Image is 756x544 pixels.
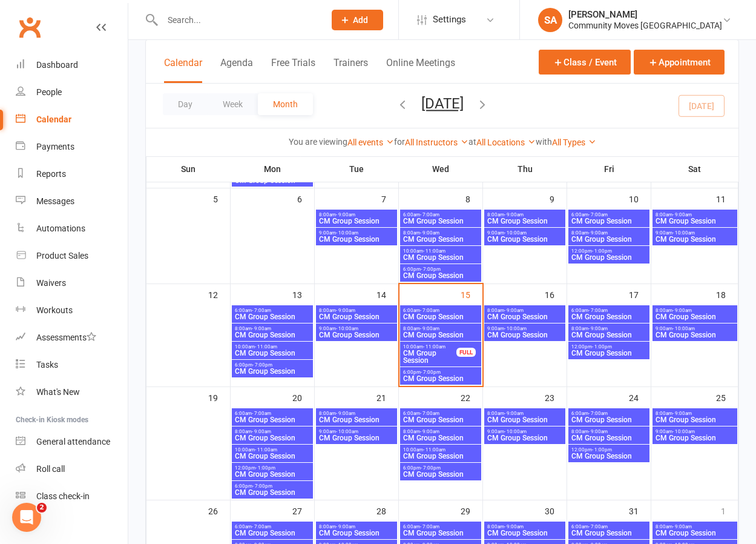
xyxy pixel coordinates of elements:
[588,326,608,331] span: - 9:00am
[381,188,398,208] div: 7
[655,308,735,313] span: 8:00am
[539,50,631,75] button: Class / Event
[403,236,479,243] span: CM Group Session
[336,308,355,313] span: - 9:00am
[376,284,398,304] div: 14
[353,15,368,25] span: Add
[347,138,394,147] a: All events
[672,524,692,529] span: - 9:00am
[420,326,439,331] span: - 9:00am
[716,284,738,304] div: 18
[571,217,647,225] span: CM Group Session
[386,57,455,83] button: Online Meetings
[234,453,311,460] span: CM Group Session
[420,212,439,217] span: - 7:00am
[403,524,479,529] span: 6:00am
[403,375,479,382] span: CM Group Session
[234,326,311,331] span: 8:00am
[403,326,479,331] span: 8:00am
[234,177,311,184] span: CM Group Session
[334,57,368,83] button: Trainers
[146,156,231,182] th: Sun
[571,326,647,331] span: 8:00am
[465,188,482,208] div: 8
[655,236,735,243] span: CM Group Session
[336,429,358,434] span: - 10:00am
[487,331,563,339] span: CM Group Session
[234,344,311,350] span: 10:00am
[336,524,355,529] span: - 9:00am
[461,500,482,520] div: 29
[16,428,128,456] a: General attendance kiosk mode
[271,57,315,83] button: Free Trials
[487,308,563,313] span: 8:00am
[234,368,311,375] span: CM Group Session
[318,429,395,434] span: 9:00am
[421,370,441,375] span: - 7:00pm
[420,429,439,434] span: - 9:00am
[234,447,311,453] span: 10:00am
[16,297,128,324] a: Workouts
[403,212,479,217] span: 6:00am
[655,529,735,537] span: CM Group Session
[592,344,612,350] span: - 1:00pm
[318,331,395,339] span: CM Group Session
[536,137,552,147] strong: with
[461,387,482,407] div: 22
[208,387,230,407] div: 19
[36,60,78,70] div: Dashboard
[487,434,563,442] span: CM Group Session
[483,156,567,182] th: Thu
[504,230,527,236] span: - 10:00am
[16,456,128,483] a: Roll call
[672,411,692,416] span: - 9:00am
[420,411,439,416] span: - 7:00am
[504,326,527,331] span: - 10:00am
[36,437,110,446] div: General attendance
[255,344,277,350] span: - 11:00am
[588,411,608,416] span: - 7:00am
[16,51,128,79] a: Dashboard
[672,326,695,331] span: - 10:00am
[336,326,358,331] span: - 10:00am
[655,524,735,529] span: 8:00am
[423,344,445,350] span: - 11:00am
[403,529,479,537] span: CM Group Session
[592,248,612,254] span: - 1:00pm
[318,416,395,423] span: CM Group Session
[403,429,479,434] span: 8:00am
[403,254,479,261] span: CM Group Session
[571,331,647,339] span: CM Group Session
[571,447,647,453] span: 12:00pm
[487,217,563,225] span: CM Group Session
[292,284,314,304] div: 13
[655,313,735,320] span: CM Group Session
[234,429,311,434] span: 8:00am
[571,411,647,416] span: 6:00am
[433,6,466,33] span: Settings
[234,308,311,313] span: 6:00am
[571,429,647,434] span: 8:00am
[231,156,315,182] th: Mon
[336,411,355,416] span: - 9:00am
[234,313,311,320] span: CM Group Session
[252,362,272,368] span: - 7:00pm
[234,416,311,423] span: CM Group Session
[403,313,479,320] span: CM Group Session
[16,379,128,406] a: What's New
[318,212,395,217] span: 8:00am
[15,12,45,42] a: Clubworx
[487,326,563,331] span: 9:00am
[36,464,65,474] div: Roll call
[234,331,311,339] span: CM Group Session
[571,416,647,423] span: CM Group Session
[571,212,647,217] span: 6:00am
[550,188,567,208] div: 9
[421,465,441,471] span: - 7:00pm
[487,411,563,416] span: 8:00am
[220,57,253,83] button: Agenda
[36,196,74,206] div: Messages
[672,308,692,313] span: - 9:00am
[634,50,725,75] button: Appointment
[252,429,271,434] span: - 9:00am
